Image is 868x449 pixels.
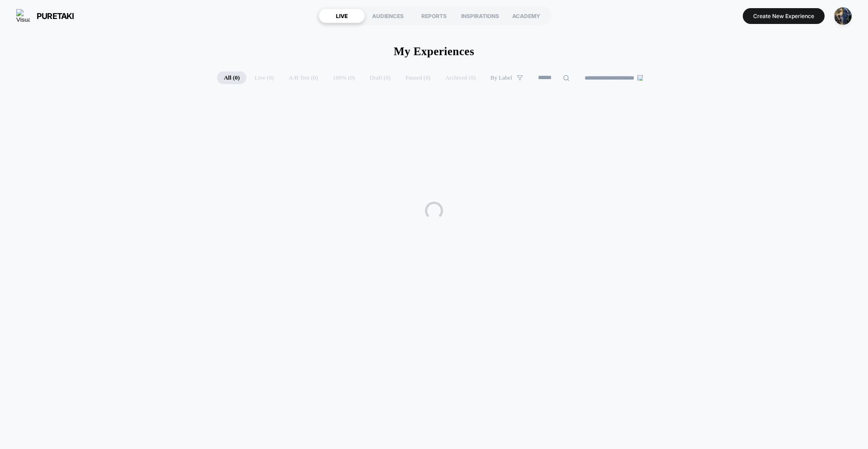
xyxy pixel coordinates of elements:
span: By Label [491,74,512,81]
button: ppic [831,7,854,25]
img: ppic [834,7,852,25]
span: All ( 0 ) [217,71,246,84]
img: end [637,75,643,80]
div: LIVE [319,9,365,23]
div: INSPIRATIONS [457,9,503,23]
h1: My Experiences [394,45,474,58]
span: puretaki [37,11,74,21]
div: AUDIENCES [365,9,411,23]
img: Visually logo [16,9,30,23]
button: Create New Experience [743,8,825,24]
div: REPORTS [411,9,457,23]
div: ACADEMY [503,9,549,23]
button: puretaki [14,9,77,23]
